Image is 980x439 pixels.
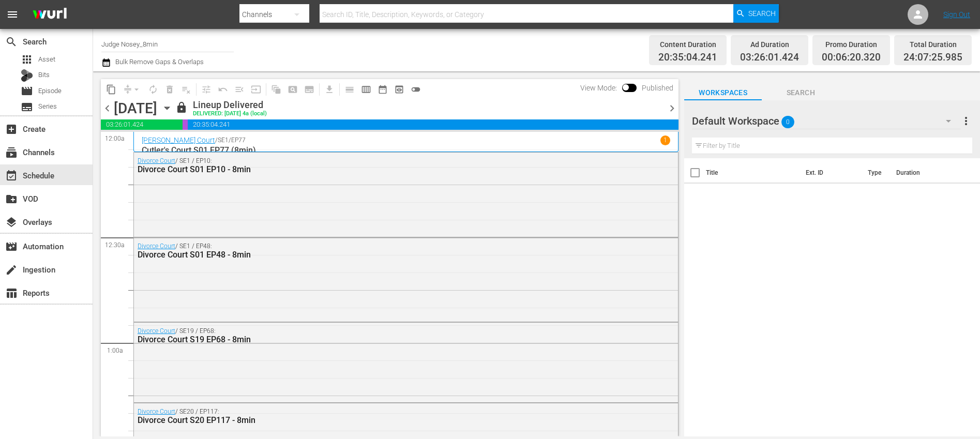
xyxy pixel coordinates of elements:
span: Revert to Primary Episode [215,81,231,98]
span: Customize Events [194,79,215,99]
span: 20:35:04.241 [188,119,679,130]
span: Select an event to delete [161,81,178,98]
span: Schedule [5,170,18,182]
div: [DATE] [114,100,157,117]
span: Channels [5,146,18,159]
a: Divorce Court [138,408,175,415]
span: VOD [5,193,18,205]
th: Duration [890,158,952,187]
span: Toggle to switch from Published to Draft view. [622,84,629,91]
div: Divorce Court S01 EP10 - 8min [138,164,618,174]
div: Default Workspace [692,107,961,135]
span: more_vert [960,115,972,127]
span: Week Calendar View [358,81,374,98]
span: Download as CSV [318,79,338,99]
a: Sign Out [943,10,970,19]
p: EP77 [231,137,246,144]
span: 24:07:25.985 [903,52,962,64]
span: Series [21,101,33,113]
span: toggle_off [411,84,421,95]
div: Divorce Court S19 EP68 - 8min [138,335,618,344]
span: Automation [5,240,18,253]
th: Type [862,158,890,187]
span: 0 [781,111,794,133]
th: Ext. ID [800,158,861,187]
p: SE1 / [218,137,231,144]
span: Published [637,84,679,92]
span: Search [5,36,18,48]
span: 20:35:04.241 [658,52,717,64]
span: Create Series Block [301,81,318,98]
span: Reports [5,287,18,299]
span: Bits [38,70,50,80]
div: Divorce Court S20 EP117 - 8min [138,415,618,425]
span: chevron_left [101,102,114,115]
div: Ad Duration [740,37,799,52]
span: Search [762,86,839,99]
span: preview_outlined [394,84,404,95]
span: Clear Lineup [178,81,194,98]
span: 00:06:20.320 [183,119,188,130]
div: Total Duration [903,37,962,52]
a: Divorce Court [138,243,175,250]
div: Lineup Delivered [193,99,267,111]
span: Asset [21,53,33,66]
span: Month Calendar View [374,81,391,98]
span: 24 hours Lineup View is OFF [408,81,424,98]
span: Fill episodes with ad slates [231,81,248,98]
th: Title [706,158,800,187]
a: Divorce Court [138,327,175,335]
span: chevron_right [666,102,679,115]
div: Divorce Court S01 EP48 - 8min [138,250,618,260]
span: Overlays [5,216,18,229]
div: Content Duration [658,37,717,52]
span: content_copy [106,84,116,95]
span: 03:26:01.424 [101,119,183,130]
div: Promo Duration [822,37,881,52]
button: more_vert [960,109,972,133]
a: [PERSON_NAME] Court [142,136,215,144]
span: Workspaces [684,86,762,99]
span: lock [175,101,188,114]
span: Remove Gaps & Overlaps [119,81,145,98]
a: Divorce Court [138,157,175,164]
span: Asset [38,54,55,65]
div: / SE19 / EP68: [138,327,618,344]
span: Bulk Remove Gaps & Overlaps [114,58,204,66]
span: Episode [38,86,62,96]
div: / SE1 / EP10: [138,157,618,174]
span: date_range_outlined [378,84,388,95]
span: View Mode: [575,84,622,92]
span: Loop Content [145,81,161,98]
span: Episode [21,85,33,97]
span: Copy Lineup [103,81,119,98]
span: Refresh All Search Blocks [264,79,284,99]
div: / SE20 / EP117: [138,408,618,425]
div: DELIVERED: [DATE] 4a (local) [193,111,267,117]
span: 03:26:01.424 [740,52,799,64]
span: Update Metadata from Key Asset [248,81,264,98]
div: / SE1 / EP48: [138,243,618,260]
span: Series [38,101,57,112]
span: menu [6,8,19,21]
span: View Backup [391,81,408,98]
span: Create Search Block [284,81,301,98]
span: Day Calendar View [338,79,358,99]
p: 1 [664,137,667,144]
span: 00:06:20.320 [822,52,881,64]
p: Cutler's Court S01 EP77 (8min) [142,145,670,155]
img: ans4CAIJ8jUAAAAAAAAAAAAAAAAAAAAAAAAgQb4GAAAAAAAAAAAAAAAAAAAAAAAAJMjXAAAAAAAAAAAAAAAAAAAAAAAAgAT5G... [25,3,74,27]
p: / [215,137,218,144]
button: Search [733,4,779,23]
span: calendar_view_week_outlined [361,84,371,95]
div: Bits [21,69,33,82]
span: Search [748,4,776,23]
span: Ingestion [5,264,18,276]
span: Create [5,123,18,135]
